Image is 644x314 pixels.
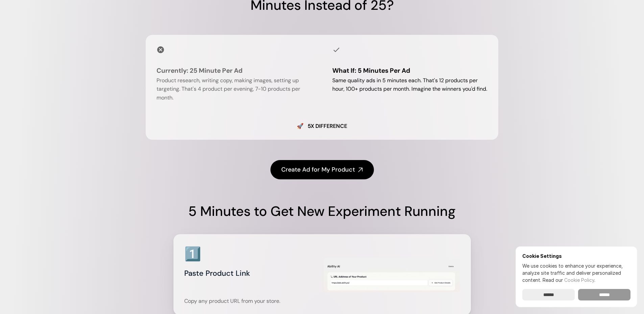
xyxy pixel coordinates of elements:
p: We use cookies to enhance your experience, analyze site traffic and deliver personalized content. [522,262,630,284]
a: Cookie Policy [564,277,594,283]
p: Currently: 25 Minute Per Ad [157,66,312,76]
h6: Cookie Settings [522,253,630,259]
p: What If: 5 Minutes Per Ad [332,66,488,76]
p: Same quality ads in 5 minutes each. That's 12 products per hour, 100+ products per month. Imagine... [332,76,488,93]
h3: 1️⃣ [184,244,201,263]
p: Product research, writing copy, making images, setting up targeting. That's 4 product per evening... [157,76,312,102]
h5: 🚀 5x difference [157,122,488,130]
p: Copy any product URL from your store. [184,297,321,305]
span: Paste Product Link [184,268,250,278]
span: Read our . [543,277,595,283]
h1: 5 Minutes to Get New Experiment Running [173,202,471,221]
h4: Create Ad for My Product [281,165,355,174]
a: Create Ad for My Product [270,160,374,179]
